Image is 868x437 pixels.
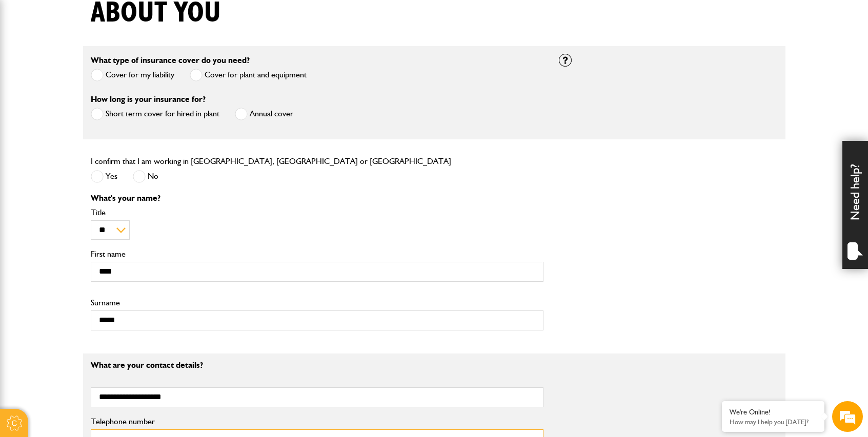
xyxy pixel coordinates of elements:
div: Minimize live chat window [168,5,193,30]
div: Need help? [842,141,868,269]
label: Telephone number [91,418,543,426]
label: Annual cover [235,108,293,120]
div: Chat with us now [53,57,172,71]
label: How long is your insurance for? [91,95,206,103]
p: How may I help you today? [730,418,817,426]
label: No [133,170,158,183]
label: Title [91,209,543,217]
input: Enter your phone number [13,155,187,178]
label: Cover for plant and equipment [190,69,307,81]
p: What's your name? [91,194,543,202]
label: I confirm that I am working in [GEOGRAPHIC_DATA], [GEOGRAPHIC_DATA] or [GEOGRAPHIC_DATA] [91,157,451,165]
img: d_20077148190_company_1631870298795_20077148190 [17,57,43,71]
input: Enter your last name [13,95,187,117]
textarea: Type your message and hit 'Enter' [13,185,187,307]
input: Enter your email address [13,125,187,148]
label: Surname [91,299,543,307]
label: Yes [91,170,117,183]
label: First name [91,250,543,258]
label: What type of insurance cover do you need? [91,56,250,65]
div: We're Online! [730,408,817,417]
label: Cover for my liability [91,69,174,81]
em: Start Chat [139,316,186,329]
p: What are your contact details? [91,361,543,369]
label: Short term cover for hired in plant [91,108,219,120]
